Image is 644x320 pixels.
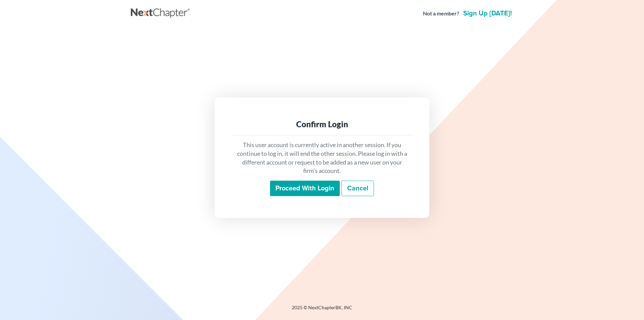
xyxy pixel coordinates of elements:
a: Cancel [341,181,374,196]
input: Proceed with login [270,181,340,196]
strong: Not a member? [423,10,459,17]
div: 2025 © NextChapterBK, INC [131,304,513,316]
div: Confirm Login [236,119,408,130]
a: Sign up [DATE]! [462,10,513,17]
p: This user account is currently active in another session. If you continue to log in, it will end ... [236,141,408,175]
